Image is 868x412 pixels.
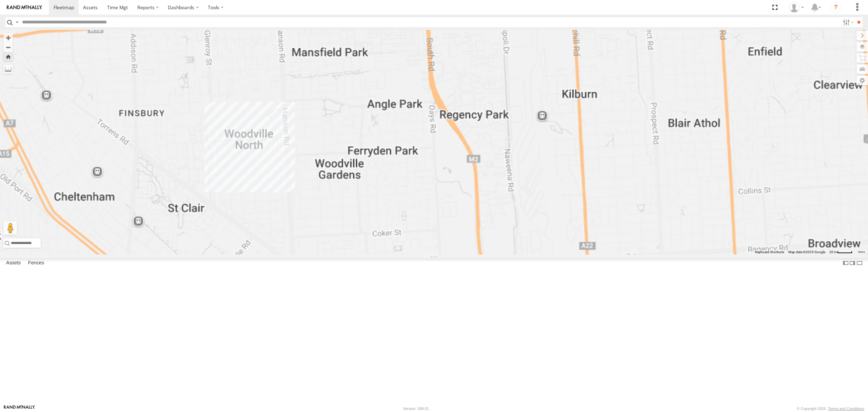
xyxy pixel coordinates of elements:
[3,221,17,235] button: Drag Pegman onto the map to open Street View
[3,42,13,52] button: Zoom out
[858,251,865,254] a: Terms (opens in new tab)
[403,407,429,411] div: Version: 308.01
[3,64,13,74] label: Measure
[755,250,784,255] button: Keyboard shortcuts
[829,250,837,254] span: 20 m
[25,258,47,268] label: Fences
[856,76,868,85] label: Map Settings
[3,52,13,61] button: Zoom Home
[827,250,854,255] button: Map Scale: 20 m per 41 pixels
[788,250,825,254] span: Map data ©2025 Google
[3,258,24,268] label: Assets
[842,258,849,268] label: Dock Summary Table to the Left
[3,33,13,42] button: Zoom in
[828,407,864,411] a: Terms and Conditions
[14,17,20,27] label: Search Query
[830,2,841,13] i: ?
[840,17,855,27] label: Search Filter Options
[7,5,42,10] img: rand-logo.svg
[4,405,35,412] a: Visit our Website
[856,258,863,268] label: Hide Summary Table
[797,407,864,411] div: © Copyright 2025 -
[849,258,856,268] label: Dock Summary Table to the Right
[787,2,806,13] div: Peter Lu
